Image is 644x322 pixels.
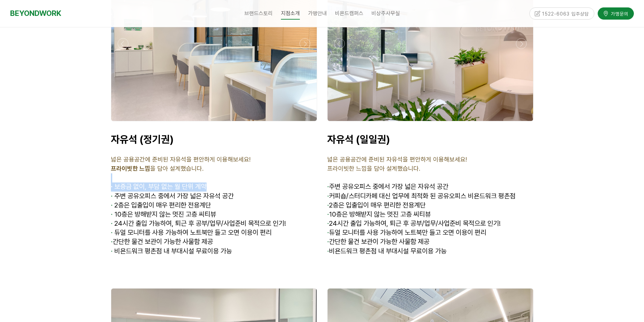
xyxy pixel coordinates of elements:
[331,5,367,22] a: 비욘드캠퍼스
[327,247,329,255] strong: ·
[111,165,204,172] span: 을 담아 설계했습니다.
[111,238,213,246] span: 간단한 물건 보관이 가능한 사물함 제공
[327,228,486,237] span: 듀얼 모니터를 사용 가능하여 노트북만 들고 오면 이용이 편리
[10,7,61,20] a: BEYONDWORK
[327,133,390,145] span: 자유석 (일일권)
[111,228,113,237] strong: ·
[111,182,113,191] strong: ·
[111,165,150,172] strong: 프라이빗한 느낌
[304,5,331,22] a: 가맹안내
[277,5,304,22] a: 지점소개
[240,5,277,22] a: 브랜드스토리
[327,156,467,163] span: 넓은 공용공간에 준비된 자유석을 편안하게 이용해보세요!
[327,192,516,200] span: 커피숍/스터디카페 대신 업무에 최적화 된 공유오피스 비욘드워크 평촌점
[327,238,329,246] strong: ·
[111,156,251,163] span: 넓은 공용공간에 준비된 자유석을 편안하게 이용해보세요!
[111,219,286,227] span: 24시간 출입 가능하여, 퇴근 후 공부/업무/사업준비 목적으로 인기!
[111,192,234,200] span: 주변 공유오피스 중에서 가장 넓은 자유석 공간
[111,228,271,237] span: 듀얼 모니터를 사용 가능하여 노트북만 들고 오면 이용이 편리
[327,228,329,237] strong: ·
[327,210,329,218] strong: ·
[327,192,329,200] strong: ·
[111,210,113,218] strong: ·
[327,219,329,227] strong: ·
[367,5,404,22] a: 비상주사무실
[329,182,448,191] span: 주변 공유오피스 중에서 가장 넓은 자유석 공간
[372,10,400,17] span: 비상주사무실
[308,10,327,17] span: 가맹안내
[327,201,329,209] strong: ·
[111,201,211,209] span: 2층은 입출입이 매우 편리한 전용계단
[111,133,174,145] span: 자유석 (정기권)
[114,182,207,191] span: 보증금 없이, 부담 없는 월 단위 계약
[111,238,113,246] strong: ·
[327,210,431,218] span: 10층은 방해받지 않는 멋진 고층 씨티뷰
[609,10,628,17] span: 가맹문의
[335,10,363,17] span: 비욘드캠퍼스
[327,219,501,227] span: 24시간 출입 가능하여, 퇴근 후 공부/업무/사업준비 목적으로 인기!
[327,238,429,246] span: 간단한 물건 보관이 가능한 사물함 제공
[111,247,232,255] span: 비욘드워크 평촌점 내 부대시설 무료이용 가능
[598,7,634,19] a: 가맹문의
[111,210,216,218] span: 10층은 방해받지 않는 멋진 고층 씨티뷰
[327,201,426,209] span: 2층은 입출입이 매우 편리한 전용계단
[281,8,300,20] span: 지점소개
[327,165,420,172] span: 프라이빗한 느낌을 담아 설계했습니다.
[111,247,113,255] strong: ·
[327,182,329,191] span: ·
[111,219,113,227] strong: ·
[244,10,273,17] span: 브랜드스토리
[111,192,113,200] strong: ·
[327,247,447,255] span: 비욘드워크 평촌점 내 부대시설 무료이용 가능
[111,201,113,209] strong: ·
